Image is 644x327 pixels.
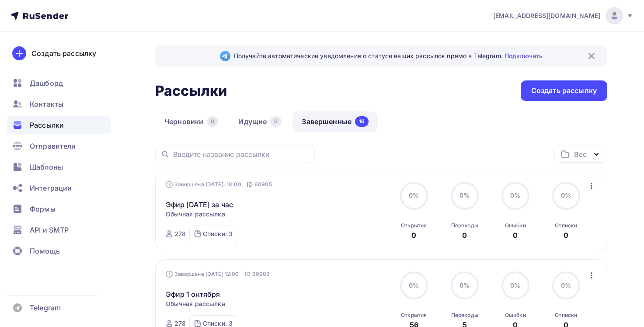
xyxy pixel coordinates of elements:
[203,230,233,238] div: Списки: 3
[510,191,520,199] span: 0%
[173,150,310,159] input: Введите название рассылки
[30,141,76,151] span: Отправители
[462,230,467,240] div: 0
[451,222,478,229] div: Переходы
[30,204,56,214] span: Формы
[564,230,568,240] div: 0
[505,52,543,59] a: Подключить
[7,200,111,218] a: Формы
[510,282,520,289] span: 0%
[229,111,291,132] a: Идущие0
[254,180,272,189] span: 60905
[409,191,419,199] span: 0%
[411,230,416,240] div: 0
[207,116,218,127] div: 0
[7,158,111,176] a: Шаблоны
[401,222,427,229] div: Открытия
[166,289,220,299] a: Эфир 1 октября
[7,95,111,113] a: Контакты
[234,52,543,60] span: Получайте автоматические уведомления о статусе ваших рассылок прямо в Telegram.
[166,199,233,210] a: Эфир [DATE] за час
[531,86,597,96] div: Создать рассылку
[270,116,282,127] div: 0
[30,183,72,193] span: Интеграции
[493,7,634,24] a: [EMAIL_ADDRESS][DOMAIN_NAME]
[220,51,230,61] img: Telegram
[409,282,419,289] span: 0%
[166,180,272,189] div: Завершена [DATE], 18:00
[7,116,111,134] a: Рассылки
[460,191,470,199] span: 0%
[555,222,577,229] div: Отписки
[247,180,253,189] span: ID
[292,111,378,132] a: Завершенные16
[30,78,63,88] span: Дашборд
[451,312,478,319] div: Переходы
[30,246,60,256] span: Помощь
[166,210,225,219] span: Обычная рассылка
[174,230,186,238] div: 278
[155,111,227,132] a: Черновики0
[30,162,63,172] span: Шаблоны
[7,137,111,155] a: Отправители
[574,149,586,160] div: Все
[30,120,64,130] span: Рассылки
[7,74,111,92] a: Дашборд
[513,230,518,240] div: 0
[401,312,427,319] div: Открытия
[554,146,607,163] button: Все
[561,282,571,289] span: 0%
[555,312,577,319] div: Отписки
[561,191,571,199] span: 0%
[155,82,227,100] h2: Рассылки
[493,11,600,20] span: [EMAIL_ADDRESS][DOMAIN_NAME]
[166,299,225,308] span: Обычная рассылка
[30,99,63,109] span: Контакты
[505,312,526,319] div: Ошибки
[244,270,251,278] span: ID
[460,282,470,289] span: 0%
[30,303,61,313] span: Telegram
[166,270,270,278] div: Завершена [DATE] 12:00
[355,116,369,127] div: 16
[31,48,96,59] div: Создать рассылку
[252,270,270,278] span: 60903
[505,222,526,229] div: Ошибки
[30,225,69,235] span: API и SMTP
